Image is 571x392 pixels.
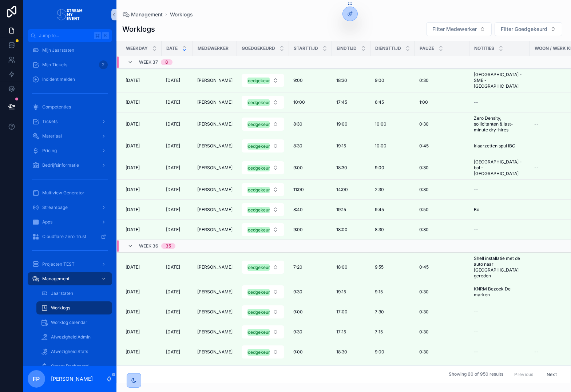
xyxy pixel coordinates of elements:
span: [DATE] [126,227,140,233]
span: 0:30 [419,329,429,335]
a: Afwezigheid Stats [36,345,112,358]
span: [DATE] [126,99,140,105]
div: Goedgekeurd [245,207,273,213]
div: Goedgekeurd [245,349,273,356]
span: 2:30 [375,187,384,193]
span: Diensttijd [375,45,401,51]
span: Week 37 [139,59,158,65]
span: 8:30 [375,227,384,233]
span: Jaarstaten [51,290,73,296]
a: Jaarstaten [36,287,112,300]
div: Goedgekeurd [245,289,273,296]
div: Goedgekeurd [245,227,273,233]
a: Materiaal [28,130,112,143]
span: [DATE] [166,187,180,193]
span: 18:30 [336,165,347,171]
span: [PERSON_NAME] [197,187,233,193]
span: [PERSON_NAME] [197,289,233,295]
a: Omzet Dashboard [36,360,112,373]
button: Next [542,369,562,380]
span: KNRM Bezoek De marken [474,286,526,298]
span: [DATE] [166,143,180,149]
span: Filter Goedgekeurd [501,25,547,33]
span: [DATE] [166,99,180,105]
span: [PERSON_NAME] [197,227,233,233]
span: [DATE] [126,329,140,335]
span: -- [534,165,539,171]
img: App logo [57,9,83,20]
span: [PERSON_NAME] [197,165,233,171]
span: Pricing [42,148,57,154]
div: Goedgekeurd [245,187,273,193]
span: [DATE] [126,349,140,355]
span: [DATE] [126,207,140,213]
span: [PERSON_NAME] [197,121,233,127]
span: Week 36 [139,243,158,249]
button: Select Button [242,223,284,236]
a: Projecten TEST [28,258,112,271]
span: 9:30 [293,329,302,335]
span: 6:45 [375,99,384,105]
div: Goedgekeurd [245,143,273,150]
span: 9:00 [293,78,303,83]
span: 18:00 [336,264,348,270]
a: Tickets [28,115,112,128]
button: Select Button [242,183,284,196]
span: 9:00 [293,309,303,315]
span: [DATE] [166,289,180,295]
div: Goedgekeurd [245,309,273,316]
span: [PERSON_NAME] [197,99,233,105]
span: 9:00 [375,165,384,171]
span: 0:30 [419,289,429,295]
span: Jump to... [39,33,91,39]
a: Incident melden [28,73,112,86]
span: [DATE] [126,309,140,315]
span: 14:00 [336,187,348,193]
span: Medewerker [198,45,229,51]
div: Goedgekeurd [245,121,273,128]
span: 9:00 [375,78,384,83]
span: [DATE] [166,121,180,127]
span: K [103,33,108,39]
a: Worklog calendar [36,316,112,329]
button: Select Button [242,305,284,318]
span: Worklogs [51,305,70,311]
a: Cloudflare Zero Trust [28,230,112,243]
span: [PERSON_NAME] [197,349,233,355]
span: 10:00 [375,143,386,149]
span: Competenties [42,104,71,110]
span: 0:45 [419,264,429,270]
span: [DATE] [166,227,180,233]
span: Afwezigheid Stats [51,349,88,355]
span: 19:15 [336,289,346,295]
span: [PERSON_NAME] [197,207,233,213]
span: Management [42,276,70,282]
span: 0:30 [419,349,429,355]
span: [DATE] [166,349,180,355]
a: Streampage [28,201,112,214]
div: scrollable content [23,42,116,366]
span: [DATE] [166,264,180,270]
a: Bedrijfsinformatie [28,159,112,172]
div: Goedgekeurd [245,99,273,106]
span: 19:15 [336,143,346,149]
span: Bo [474,207,479,213]
span: 8:30 [293,143,302,149]
p: [PERSON_NAME] [51,375,93,383]
span: 9:15 [375,289,383,295]
span: [PERSON_NAME] [197,143,233,149]
span: 9:00 [293,227,303,233]
button: Select Button [242,285,284,298]
span: [GEOGRAPHIC_DATA] - bol - [GEOGRAPHIC_DATA] [474,159,526,177]
span: [DATE] [126,289,140,295]
span: Bedrijfsinformatie [42,162,79,168]
span: Mijn Jaarstaten [42,47,74,53]
span: 8:30 [293,121,302,127]
span: 18:00 [336,227,348,233]
span: [PERSON_NAME] [197,78,233,83]
a: Worklogs [36,301,112,314]
div: Goedgekeurd [245,264,273,271]
span: Multiview Generator [42,190,84,196]
span: -- [474,99,478,105]
span: 17:00 [336,309,348,315]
